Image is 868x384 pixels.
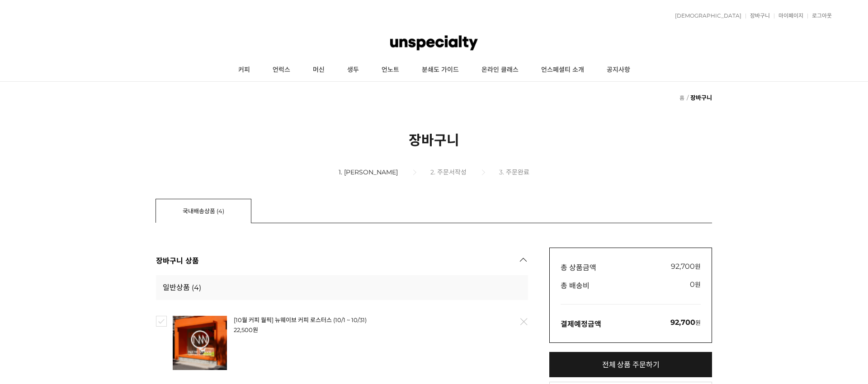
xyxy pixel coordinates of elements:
[261,59,302,81] a: 언럭스
[686,91,712,104] li: 현재 위치
[530,59,595,81] a: 언스페셜티 소개
[561,280,590,290] h4: 총 배송비
[390,29,478,56] img: 언스페셜티 몰
[339,168,429,176] li: 1. [PERSON_NAME]
[561,318,601,329] h3: 결제예정금액
[807,13,832,19] a: 로그아웃
[745,13,770,19] a: 장바구니
[336,59,370,81] a: 생두
[370,59,410,81] a: 언노트
[234,316,367,323] a: [10월 커피 월픽] 뉴웨이브 커피 로스터스 (10/1 ~ 10/31)
[499,167,529,176] li: 3. 주문완료
[671,262,701,272] div: 원
[774,13,803,19] a: 마이페이지
[156,199,251,223] a: 국내배송상품 (4)
[234,325,453,334] li: 원
[670,318,701,329] div: 원
[595,59,642,81] a: 공지사항
[470,59,530,81] a: 온라인 클래스
[173,316,227,370] img: 125eb6a95b247ca8a5dec6e236ac8d3a.png
[670,13,741,19] a: [DEMOGRAPHIC_DATA]
[690,280,701,290] div: 원
[156,129,712,149] h2: 장바구니
[514,312,533,331] a: 삭제
[227,59,261,81] a: 커피
[549,352,712,377] a: 전체 상품 주문하기
[670,318,695,327] strong: 92,700
[302,59,336,81] a: 머신
[156,275,528,300] h4: 일반상품 (4)
[156,248,199,275] h3: 장바구니 상품
[690,280,695,289] span: 0
[430,167,498,176] li: 2. 주문서작성
[561,262,596,272] h4: 총 상품금액
[671,262,695,271] span: 92,700
[234,316,453,324] strong: 상품명
[234,326,253,333] strong: 22,500
[679,94,684,101] a: 홈
[410,59,470,81] a: 분쇄도 가이드
[690,94,712,101] strong: 장바구니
